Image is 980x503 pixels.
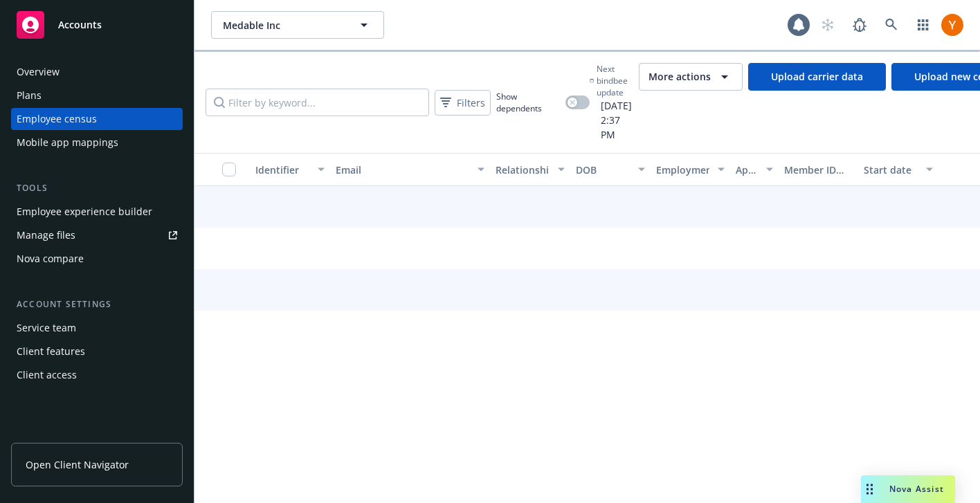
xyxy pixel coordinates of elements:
span: Medable Inc [223,18,343,33]
button: Medable Inc [211,11,384,39]
span: More actions [648,70,711,84]
span: [DATE] 2:37 PM [590,98,633,142]
div: Account settings [11,298,183,311]
button: Relationship [490,153,570,186]
a: Upload carrier data [748,63,886,91]
div: Client access [17,364,77,386]
input: Select all [222,163,236,176]
div: Identifier [255,163,309,177]
div: Overview [17,61,60,83]
div: Plans [17,84,42,107]
button: Member ID status [779,153,859,186]
a: Mobile app mappings [11,131,183,154]
span: Nova Assist [889,483,944,495]
button: Email [330,153,490,186]
div: Relationship [496,163,550,177]
span: Accounts [58,19,102,30]
div: Employee experience builder [17,201,152,223]
a: Plans [11,84,183,107]
a: Client features [11,340,183,363]
a: Search [878,11,905,39]
a: Service team [11,317,183,339]
span: Filters [457,95,485,110]
button: DOB [570,153,651,186]
span: Filters [437,93,488,113]
div: Service team [17,317,76,339]
span: Show dependents [496,91,560,114]
div: DOB [576,163,630,177]
div: Employment [656,163,710,177]
a: Manage files [11,224,183,246]
input: Filter by keyword... [206,89,429,116]
a: Employee census [11,108,183,130]
div: App status [736,163,757,177]
button: Filters [435,90,491,116]
span: Next bindbee update [597,63,633,98]
span: Open Client Navigator [26,457,129,472]
button: Nova Assist [861,475,955,503]
a: Switch app [909,11,937,39]
a: Report a Bug [846,11,873,39]
a: Overview [11,61,183,83]
a: Client access [11,364,183,386]
a: Accounts [11,6,183,44]
button: More actions [639,63,743,91]
div: Nova compare [17,248,84,270]
div: Start date [864,163,918,177]
div: Manage files [17,224,75,246]
a: Employee experience builder [11,201,183,223]
img: photo [941,14,963,36]
button: Identifier [250,153,330,186]
div: Mobile app mappings [17,131,118,154]
button: Start date [858,153,938,186]
div: Employee census [17,108,97,130]
a: Nova compare [11,248,183,270]
button: Employment [651,153,731,186]
div: Client features [17,340,85,363]
div: Drag to move [861,475,878,503]
a: Start snowing [814,11,842,39]
div: Email [336,163,469,177]
button: App status [730,153,778,186]
div: Tools [11,181,183,195]
div: Member ID status [784,163,853,177]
